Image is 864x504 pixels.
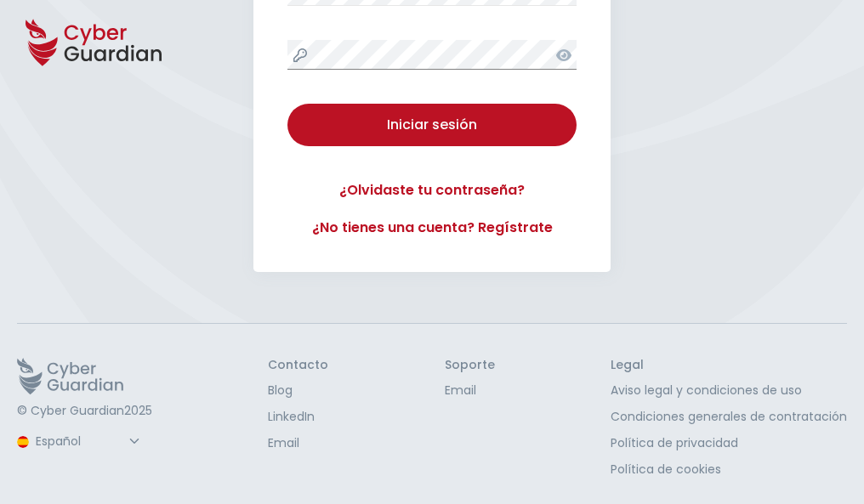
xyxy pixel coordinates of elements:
[287,180,577,201] a: ¿Olvidaste tu contraseña?
[268,358,328,373] h3: Contacto
[611,408,847,426] a: Condiciones generales de contratación
[268,434,328,452] a: Email
[300,115,564,135] div: Iniciar sesión
[268,382,328,399] a: Blog
[611,358,847,373] h3: Legal
[17,404,152,419] p: © Cyber Guardian 2025
[287,104,577,146] button: Iniciar sesión
[17,436,29,448] img: region-logo
[611,461,847,479] a: Política de cookies
[611,382,847,399] a: Aviso legal y condiciones de uso
[287,218,577,238] a: ¿No tienes una cuenta? Regístrate
[445,358,495,373] h3: Soporte
[611,434,847,452] a: Política de privacidad
[268,408,328,426] a: LinkedIn
[445,382,495,399] a: Email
